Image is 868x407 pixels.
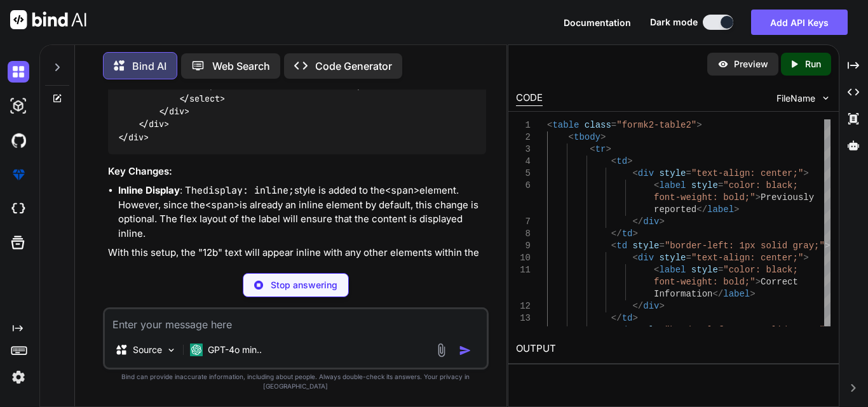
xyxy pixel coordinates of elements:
[654,192,756,203] span: font-weight: bold;"
[552,120,579,130] span: table
[271,80,306,91] span: "code3"
[590,144,595,154] span: <
[616,156,627,166] span: td
[643,217,659,227] span: div
[654,277,756,287] span: font-weight: bold;"
[632,313,637,323] span: >
[516,228,531,240] div: 8
[574,132,600,142] span: tbody
[189,93,220,104] span: select
[659,168,686,178] span: style
[643,301,659,311] span: div
[516,156,531,168] div: 4
[600,132,606,142] span: >
[820,93,831,103] img: chevron down
[10,10,86,29] img: Bind AI
[686,253,691,263] span: =
[723,289,750,299] span: label
[686,168,691,178] span: =
[751,10,848,35] button: Add API Keys
[516,91,543,106] div: CODE
[459,344,471,357] img: icon
[803,168,808,178] span: >
[632,217,643,227] span: </
[659,241,664,251] span: =
[756,192,761,203] span: >
[516,119,531,131] div: 1
[159,105,189,117] span: </ >
[803,253,808,263] span: >
[271,279,337,291] p: Stop answering
[8,130,29,151] img: githubDark
[434,343,449,357] img: attachment
[691,265,718,275] span: style
[595,144,606,154] span: tr
[169,105,184,117] span: div
[315,58,392,74] p: Code Generator
[342,80,388,91] span: </ >
[240,80,266,91] span: value
[108,246,486,289] p: With this setup, the "12b" text will appear inline with any other elements within the label, and ...
[103,372,489,391] p: Bind can provide inaccurate information, including about people. Always double-check its answers....
[761,192,814,203] span: Previously
[205,80,235,91] span: option
[638,253,654,263] span: div
[118,184,180,196] strong: Inline Display
[627,156,632,166] span: >
[616,120,696,130] span: "formk2-table2"
[776,92,815,105] span: FileName
[659,301,664,311] span: >
[691,253,803,263] span: "text-align: center;"
[805,58,821,70] p: Run
[723,180,798,190] span: "color: black;
[611,156,616,166] span: <
[659,325,664,335] span: =
[569,132,574,142] span: <
[516,240,531,252] div: 9
[638,168,654,178] span: div
[516,216,531,228] div: 7
[659,265,686,275] span: label
[190,344,203,356] img: GPT-4o mini
[208,344,262,356] p: GPT-4o min..
[564,16,631,29] button: Documentation
[654,180,659,190] span: <
[756,277,761,287] span: >
[611,120,616,130] span: =
[200,80,311,91] span: < = >
[632,241,659,251] span: style
[665,241,825,251] span: "border-left: 1px solid gray;"
[128,131,144,143] span: div
[632,325,659,335] span: style
[659,180,686,190] span: label
[547,120,552,130] span: <
[132,58,166,74] p: Bind AI
[8,95,29,117] img: darkAi-studio
[632,168,637,178] span: <
[108,164,486,179] h3: Key Changes:
[516,312,531,324] div: 13
[212,58,270,74] p: Web Search
[8,164,29,185] img: premium
[622,229,633,239] span: td
[659,253,686,263] span: style
[616,325,627,335] span: td
[761,277,798,287] span: Correct
[622,313,633,323] span: td
[179,93,225,104] span: </ >
[712,289,723,299] span: </
[718,265,723,275] span: =
[516,264,531,276] div: 11
[611,325,616,335] span: <
[611,241,616,251] span: <
[564,17,631,28] span: Documentation
[352,80,383,91] span: option
[665,325,825,335] span: "border-left: 1px solid gray;"
[508,334,839,364] h2: OUTPUT
[654,289,712,299] span: Information
[8,198,29,220] img: cloudideIcon
[118,183,486,241] li: : The style is added to the element. However, since the is already an inline element by default, ...
[516,131,531,143] div: 2
[516,252,531,264] div: 10
[516,300,531,312] div: 12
